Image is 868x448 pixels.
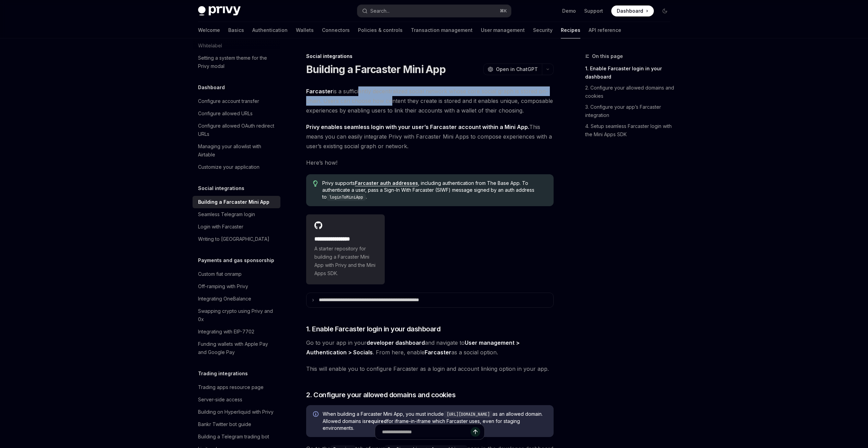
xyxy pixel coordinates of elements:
a: Recipes [561,22,580,38]
div: Setting a system theme for the Privy modal [198,54,276,70]
span: 2. Configure your allowed domains and cookies [306,390,456,400]
span: When building a Farcaster Mini App, you must include as an allowed domain. Allowed domains is for... [323,411,547,432]
a: Configure allowed URLs [193,107,280,120]
div: Bankr Twitter bot guide [198,420,251,428]
strong: Privy enables seamless login with your user’s Farcaster account within a Mini App. [306,123,529,130]
h5: Dashboard [198,83,225,92]
span: Privy supports , including authentication from The Base App. To authenticate a user, pass a Sign-... [322,180,546,201]
a: Policies & controls [358,22,403,38]
div: Custom fiat onramp [198,270,242,278]
div: Trading apps resource page [198,383,264,391]
span: ⌘ K [500,8,507,14]
a: 3. Configure your app’s Farcaster integration [585,102,676,121]
h5: Social integrations [198,184,244,192]
a: Setting a system theme for the Privy modal [193,52,280,72]
a: 4. Setup seamless Farcaster login with the Mini Apps SDK [585,121,676,140]
strong: Farcaster [306,88,333,95]
strong: Farcaster [425,349,451,356]
button: Open in ChatGPT [483,63,542,75]
div: Managing your allowlist with Airtable [198,142,276,159]
a: Swapping crypto using Privy and 0x [193,305,280,326]
img: dark logo [198,6,241,16]
div: Search... [370,7,390,15]
div: Login with Farcaster [198,223,243,231]
a: Custom fiat onramp [193,268,280,280]
strong: required [366,418,387,424]
svg: Tip [313,180,318,187]
div: Swapping crypto using Privy and 0x [198,307,276,323]
strong: User management > Authentication > Socials [306,339,520,356]
span: 1. Enable Farcaster login in your dashboard [306,324,441,334]
div: Customize your application [198,163,259,171]
a: Farcaster auth addresses [355,180,418,186]
span: Go to your app in your and navigate to . From here, enable as a social option. [306,338,554,357]
div: Seamless Telegram login [198,210,255,219]
span: On this page [592,52,623,60]
a: Seamless Telegram login [193,208,280,221]
a: API reference [589,22,621,38]
a: Dashboard [611,5,654,16]
div: Building a Farcaster Mini App [198,198,269,206]
span: is a sufficiently decentralized social network whose core social graph is stored on-chain. Users ... [306,86,554,115]
a: Building a Telegram trading bot [193,431,280,443]
div: Configure account transfer [198,97,259,105]
span: Open in ChatGPT [496,66,538,73]
a: Integrating with EIP-7702 [193,326,280,338]
a: Building a Farcaster Mini App [193,196,280,208]
div: Building a Telegram trading bot [198,433,269,441]
a: Basics [228,22,244,38]
a: Managing your allowlist with Airtable [193,140,280,161]
div: Social integrations [306,53,554,60]
h5: Trading integrations [198,369,248,378]
a: Integrating OneBalance [193,293,280,305]
a: Support [584,8,603,14]
a: Bankr Twitter bot guide [193,418,280,431]
a: Customize your application [193,161,280,173]
code: [URL][DOMAIN_NAME] [444,411,493,418]
a: **** **** **** **A starter repository for building a Farcaster Mini App with Privy and the Mini A... [306,214,385,284]
a: developer dashboard [367,339,425,346]
button: Send message [471,427,480,437]
span: This will enable you to configure Farcaster as a login and account linking option in your app. [306,364,554,374]
button: Open search [357,5,511,17]
a: Building on Hyperliquid with Privy [193,406,280,418]
span: Here’s how! [306,158,554,167]
a: Configure account transfer [193,95,280,107]
div: Funding wallets with Apple Pay and Google Pay [198,340,276,356]
a: Welcome [198,22,220,38]
a: 2. Configure your allowed domains and cookies [585,82,676,102]
a: Transaction management [411,22,473,38]
div: Integrating with EIP-7702 [198,328,254,336]
div: Integrating OneBalance [198,295,251,303]
h1: Building a Farcaster Mini App [306,63,445,75]
a: Server-side access [193,393,280,406]
div: Building on Hyperliquid with Privy [198,408,274,416]
a: Funding wallets with Apple Pay and Google Pay [193,338,280,358]
div: Writing to [GEOGRAPHIC_DATA] [198,235,269,243]
span: A starter repository for building a Farcaster Mini App with Privy and the Mini Apps SDK. [314,245,377,278]
a: User management [481,22,525,38]
a: Connectors [322,22,350,38]
div: Configure allowed URLs [198,109,253,118]
button: Toggle dark mode [659,5,670,16]
a: Authentication [252,22,288,38]
div: Configure allowed OAuth redirect URLs [198,122,276,138]
a: Trading apps resource page [193,381,280,393]
a: Writing to [GEOGRAPHIC_DATA] [193,233,280,245]
input: Ask a question... [382,424,471,439]
a: Security [533,22,553,38]
div: Server-side access [198,396,242,404]
svg: Info [313,411,320,418]
span: This means you can easily integrate Privy with Farcaster Mini Apps to compose experiences with a ... [306,122,554,151]
a: 1. Enable Farcaster login in your dashboard [585,63,676,82]
h5: Payments and gas sponsorship [198,256,274,264]
code: loginToMiniApp [327,194,366,201]
a: Wallets [296,22,314,38]
a: Off-ramping with Privy [193,280,280,293]
a: Configure allowed OAuth redirect URLs [193,120,280,140]
a: Farcaster [306,88,333,95]
div: Off-ramping with Privy [198,282,248,291]
a: Demo [562,8,576,14]
span: Dashboard [617,8,643,14]
a: Login with Farcaster [193,221,280,233]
